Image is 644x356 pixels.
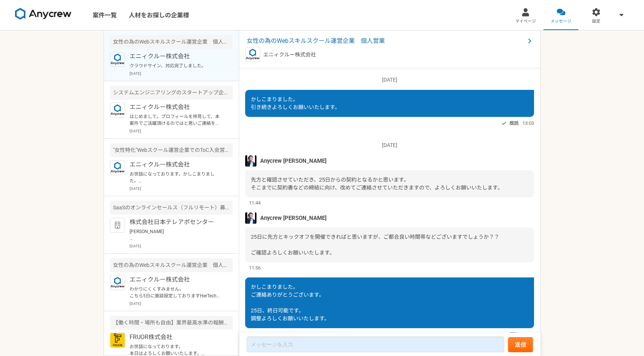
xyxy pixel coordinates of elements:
img: logo_text_blue_01.png [110,160,125,175]
img: default_org_logo-42cde973f59100197ec2c8e796e4974ac8490bb5b08a0eb061ff975e4574aa76.png [110,218,125,233]
img: FRUOR%E3%83%AD%E3%82%B3%E3%82%99.png [110,333,125,348]
button: 送信 [508,337,533,352]
img: S__5267474.jpg [245,212,256,224]
p: エニィクルー株式会社 [130,160,223,169]
p: [DATE] [245,141,534,149]
div: SaaSのオンラインセールス（フルリモート）募集 [110,201,233,215]
span: 先方と確認させていただき、25日からの契約となるかと思います。 そこまでに契約書などの締結に向け、改めてご連絡させていただきますので、よろしくお願いいたします。 [251,177,503,191]
span: 既読 [510,330,519,339]
p: [PERSON_NAME] お世話になっております。 再度ご予約をいただきありがとうございます。 [DATE] 15:30 - 16:00にてご予約を確認いたしました。 メールアドレスへGoog... [130,228,223,242]
span: メッセージ [551,18,571,24]
p: わかりにくくすみません。 こちら5日に面談設定しておりますHerTech様となります。 ご確認よろしくお願いいたします。 [130,286,223,299]
span: 25日に先方とキックオフを開催できればと思いますが、ご都合良い時間帯などございますでしょうか？？ ご確認よろしくお願いいたします。 [251,234,499,256]
p: エニィクルー株式会社 [130,103,223,112]
p: [DATE] [130,301,233,306]
p: お世話になっております。かしこまりました。 気になる案件等ございましたらお気軽にご連絡ください。 引き続きよろしくお願い致します。 [130,171,223,184]
p: エニィクルー株式会社 [263,51,316,59]
div: 女性の為のWebスキルスクール運営企業 個人営業（フルリモート） [110,258,233,272]
p: はじめまして。プロフィールを拝見して、本案件でご活躍頂けるのではと思いご連絡を差し上げました。 案件ページの内容をご確認頂き、もし条件など合致されるようでしたら是非詳細をご案内できればと思います... [130,113,223,127]
img: logo_text_blue_01.png [110,52,125,67]
span: 12:07 [522,331,534,338]
span: 11:44 [249,199,261,206]
p: クラウドサイン、対応完了しました。 [130,62,223,69]
span: 女性の為のWebスキルスクール運営企業 個人営業 [247,36,525,45]
span: 13:03 [522,120,534,127]
p: [DATE] [130,128,233,134]
img: logo_text_blue_01.png [110,103,125,118]
span: かしこまりました。 ご連絡ありがとうございます。 25日、終日可能です。 調整よろしくお願いいたします。 [251,284,330,321]
p: [DATE] [130,243,233,249]
div: 【働く時間・場所も自由】業界最高水準の報酬率を誇るキャリアアドバイザーを募集！ [110,316,233,330]
p: エニィクルー株式会社 [130,52,223,61]
span: 既読 [510,119,519,128]
span: かしこまりました。 引き続きよろしくお願いいたします。 [251,96,340,110]
div: システムエンジニアリングのスタートアップ企業 生成AIの新規事業のセールスを募集 [110,86,233,100]
p: FRUOR株式会社 [130,333,223,342]
img: logo_text_blue_01.png [245,47,260,62]
img: S__5267474.jpg [245,155,256,167]
p: エニィクルー株式会社 [130,275,223,284]
p: [DATE] [130,71,233,76]
span: 11:56 [249,264,261,271]
div: "女性特化"Webスクール運営企業でのToC入会営業（フルリモート可） [110,143,233,157]
img: 8DqYSo04kwAAAAASUVORK5CYII= [15,8,72,20]
p: [DATE] [245,76,534,84]
span: マイページ [515,18,536,24]
p: 株式会社日本テレアポセンター [130,218,223,227]
img: logo_text_blue_01.png [110,275,125,290]
p: [DATE] [130,186,233,191]
span: 設定 [592,18,600,24]
span: Anycrew [PERSON_NAME] [260,157,327,165]
span: Anycrew [PERSON_NAME] [260,214,327,222]
div: 女性の為のWebスキルスクール運営企業 個人営業 [110,35,233,49]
